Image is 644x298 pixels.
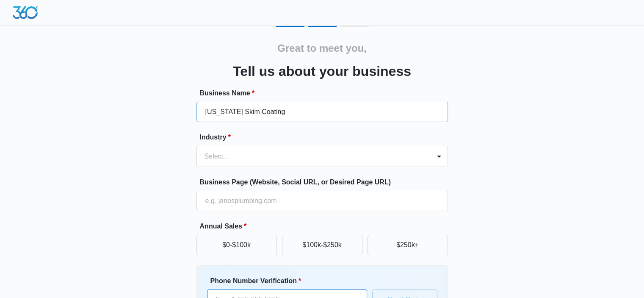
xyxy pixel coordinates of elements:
[233,61,411,81] h3: Tell us about your business
[200,177,451,187] label: Business Page (Website, Social URL, or Desired Page URL)
[210,276,370,286] label: Phone Number Verification
[196,102,448,122] input: e.g. Jane's Plumbing
[196,235,277,255] button: $0-$100k
[368,235,448,255] button: $250k+
[196,191,448,211] input: e.g. janesplumbing.com
[282,235,362,255] button: $100k-$250k
[200,132,451,142] label: Industry
[200,88,451,98] label: Business Name
[200,221,451,231] label: Annual Sales
[277,41,367,56] h2: Great to meet you,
